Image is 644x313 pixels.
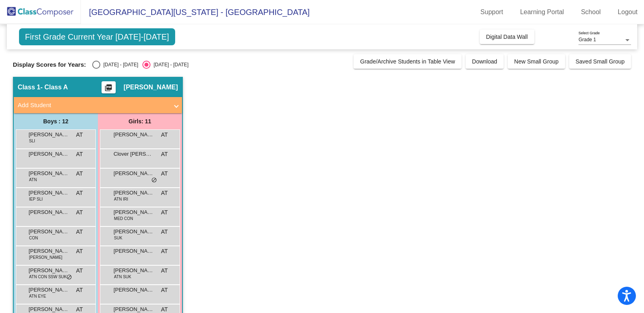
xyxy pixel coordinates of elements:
[114,208,154,216] span: [PERSON_NAME]
[161,208,168,217] span: AT
[76,131,83,139] span: AT
[486,34,528,40] span: Digital Data Wall
[76,169,83,178] span: AT
[29,274,67,280] span: ATN CON SSW SUK
[29,131,69,139] span: [PERSON_NAME]
[29,169,69,178] span: [PERSON_NAME]
[29,235,38,241] span: CON
[114,228,154,236] span: [PERSON_NAME]
[576,58,625,65] span: Saved Small Group
[161,131,168,139] span: AT
[29,266,69,275] span: [PERSON_NAME]
[161,266,168,275] span: AT
[474,6,510,19] a: Support
[29,177,37,183] span: ATN
[104,84,113,95] mat-icon: picture_as_pdf
[29,286,69,294] span: [PERSON_NAME]
[611,6,644,19] a: Logout
[29,138,35,144] span: SLI
[29,150,69,158] span: [PERSON_NAME]
[114,196,128,202] span: ATN IRI
[569,54,631,69] button: Saved Small Group
[29,247,69,255] span: [PERSON_NAME]
[480,30,534,44] button: Digital Data Wall
[76,286,83,294] span: AT
[18,101,168,110] mat-panel-title: Add Student
[98,113,182,129] div: Girls: 11
[114,150,154,158] span: Clover [PERSON_NAME]
[514,58,559,65] span: New Small Group
[92,61,189,69] mat-radio-group: Select an option
[66,274,72,281] span: do_not_disturb_alt
[114,266,154,275] span: [PERSON_NAME]
[40,83,68,91] span: - Class A
[114,216,133,222] span: MED CON
[150,61,189,68] div: [DATE] - [DATE]
[514,6,571,19] a: Learning Portal
[19,28,175,45] span: First Grade Current Year [DATE]-[DATE]
[76,189,83,197] span: AT
[100,61,138,68] div: [DATE] - [DATE]
[29,196,43,202] span: IEP SLI
[18,83,40,91] span: Class 1
[161,286,168,294] span: AT
[354,54,462,69] button: Grade/Archive Students in Table View
[76,247,83,256] span: AT
[114,274,131,280] span: ATN SUK
[151,177,157,184] span: do_not_disturb_alt
[161,247,168,256] span: AT
[472,58,497,65] span: Download
[29,254,62,260] span: [PERSON_NAME]
[14,113,98,129] div: Boys : 12
[161,189,168,197] span: AT
[161,228,168,236] span: AT
[161,169,168,178] span: AT
[29,208,69,216] span: [PERSON_NAME]
[114,235,123,241] span: SUK
[76,150,83,159] span: AT
[114,286,154,294] span: [PERSON_NAME]
[102,81,116,93] button: Print Students Details
[81,6,310,19] span: [GEOGRAPHIC_DATA][US_STATE] - [GEOGRAPHIC_DATA]
[13,61,86,68] span: Display Scores for Years:
[114,131,154,139] span: [PERSON_NAME]
[76,228,83,236] span: AT
[14,97,182,113] mat-expansion-panel-header: Add Student
[466,54,504,69] button: Download
[76,266,83,275] span: AT
[29,293,46,299] span: ATN EYE
[124,83,178,91] span: [PERSON_NAME]
[360,58,455,65] span: Grade/Archive Students in Table View
[574,6,607,19] a: School
[508,54,565,69] button: New Small Group
[114,169,154,178] span: [PERSON_NAME]
[114,247,154,255] span: [PERSON_NAME]
[114,189,154,197] span: [PERSON_NAME]
[76,208,83,217] span: AT
[29,189,69,197] span: [PERSON_NAME]
[161,150,168,159] span: AT
[29,228,69,236] span: [PERSON_NAME]
[578,37,596,42] span: Grade 1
